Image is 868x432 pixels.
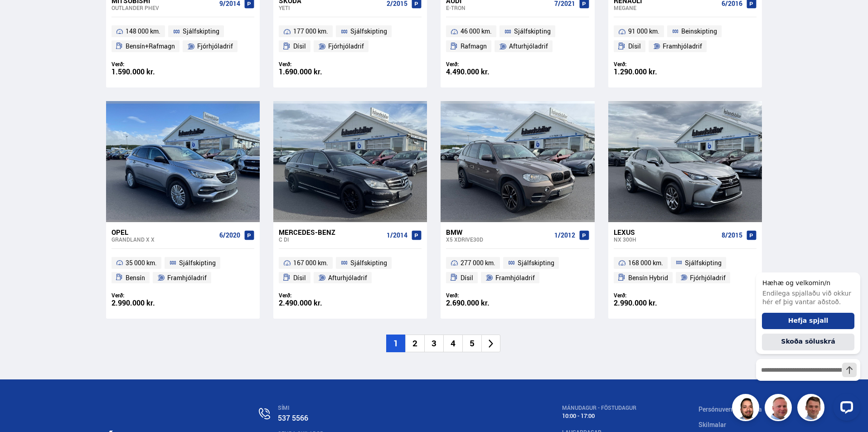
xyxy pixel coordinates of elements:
div: SÍMI [278,405,499,411]
div: MÁNUDAGUR - FÖSTUDAGUR [562,405,636,411]
a: 537 5566 [278,413,308,423]
span: Bensín+Rafmagn [126,41,175,52]
div: 1.590.000 kr. [112,68,183,76]
span: 1/2012 [554,232,575,239]
span: Sjálfskipting [183,26,219,37]
li: 5 [462,335,481,352]
div: Verð: [112,292,183,299]
div: Verð: [614,61,685,68]
div: 1.690.000 kr. [279,68,350,76]
div: e-tron [446,5,550,11]
span: Framhjóladrif [495,272,535,283]
span: Fjórhjóladrif [197,41,233,52]
li: 4 [443,335,462,352]
span: Bensín [126,272,145,283]
span: 8/2015 [722,232,742,239]
div: Verð: [614,292,685,299]
a: Mercedes-Benz C DI 1/2014 167 000 km. Sjálfskipting Dísil Afturhjóladrif Verð: 2.490.000 kr. [273,222,427,319]
div: Outlander PHEV [112,5,216,11]
span: Dísil [628,41,641,52]
img: nhp88E3Fdnt1Opn2.png [733,395,761,422]
li: 2 [405,335,424,352]
li: 1 [386,335,405,352]
div: BMW [446,228,550,236]
li: 3 [424,335,443,352]
div: Verð: [279,61,350,68]
div: Lexus [614,228,718,236]
a: Skilmalar [698,420,726,429]
div: X5 XDRIVE30D [446,236,550,243]
span: 177 000 km. [293,26,328,37]
span: 1/2014 [387,232,407,239]
a: Lexus NX 300H 8/2015 168 000 km. Sjálfskipting Bensín Hybrid Fjórhjóladrif Verð: 2.990.000 kr. [608,222,762,319]
div: 4.490.000 kr. [446,68,518,76]
div: Verð: [446,292,518,299]
span: Framhjóladrif [167,272,207,283]
div: 2.990.000 kr. [112,299,183,307]
span: Sjálfskipting [179,257,216,268]
div: C DI [279,236,383,243]
div: 2.690.000 kr. [446,299,518,307]
a: Persónuverndarstefna [698,405,762,413]
div: 10:00 - 17:00 [562,413,636,419]
span: Sjálfskipting [350,26,387,37]
span: Dísil [293,272,306,283]
span: 277 000 km. [461,257,495,268]
span: 35 000 km. [126,257,157,268]
div: Verð: [112,61,183,68]
iframe: LiveChat chat widget [749,256,864,428]
span: Beinskipting [681,26,717,37]
span: Sjálfskipting [350,257,387,268]
span: Dísil [293,41,306,52]
span: Rafmagn [461,41,487,52]
div: 2.990.000 kr. [614,299,685,307]
div: Mercedes-Benz [279,228,383,236]
span: Bensín Hybrid [628,272,668,283]
a: Opel Grandland X X 6/2020 35 000 km. Sjálfskipting Bensín Framhjóladrif Verð: 2.990.000 kr. [106,222,260,319]
div: 1.290.000 kr. [614,68,685,76]
a: BMW X5 XDRIVE30D 1/2012 277 000 km. Sjálfskipting Dísil Framhjóladrif Verð: 2.690.000 kr. [441,222,594,319]
img: n0V2lOsqF3l1V2iz.svg [259,408,270,419]
div: NX 300H [614,236,718,243]
span: 46 000 km. [461,26,492,37]
div: Verð: [279,292,350,299]
span: Sjálfskipting [514,26,551,37]
div: Grandland X X [112,236,216,243]
span: 91 000 km. [628,26,659,37]
div: Verð: [446,61,518,68]
span: 168 000 km. [628,257,663,268]
div: 2.490.000 kr. [279,299,350,307]
span: Sjálfskipting [685,257,722,268]
span: Fjórhjóladrif [690,272,726,283]
span: Fjórhjóladrif [328,41,364,52]
span: Dísil [461,272,473,283]
span: 148 000 km. [126,26,160,37]
div: Megane [614,5,718,11]
span: Afturhjóladrif [328,272,367,283]
span: Framhjóladrif [663,41,702,52]
span: Afturhjóladrif [509,41,548,52]
span: 6/2020 [219,232,240,239]
span: Sjálfskipting [518,257,554,268]
div: Opel [112,228,216,236]
span: 167 000 km. [293,257,328,268]
div: Yeti [279,5,383,11]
